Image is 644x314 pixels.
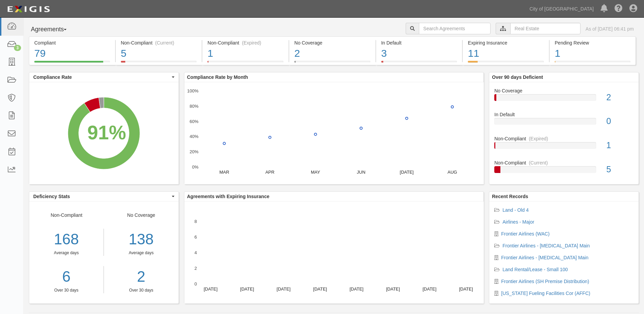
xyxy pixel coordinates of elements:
[29,250,104,256] div: Average days
[555,46,630,61] div: 1
[381,39,457,46] div: In Default
[33,193,170,200] span: Deficiency Stats
[313,286,327,292] text: [DATE]
[104,212,179,293] div: No Coverage
[294,39,370,46] div: No Coverage
[494,111,633,135] a: In Default0
[195,281,197,286] text: 0
[447,170,457,175] text: AUG
[601,163,639,176] div: 5
[489,159,639,166] div: Non-Compliant
[87,119,126,146] div: 91%
[529,135,548,142] div: (Expired)
[526,2,597,16] a: City of [GEOGRAPHIC_DATA]
[204,286,218,292] text: [DATE]
[350,286,364,292] text: [DATE]
[33,74,170,81] span: Compliance Rate
[510,23,581,34] input: Real Estate
[187,194,270,199] b: Agreements with Expiring Insurance
[34,39,110,46] div: Compliant
[463,61,549,66] a: Expiring Insurance11
[189,104,198,109] text: 80%
[121,39,197,46] div: Non-Compliant (Current)
[5,3,52,15] img: logo-5460c22ac91f19d4615b14bd174203de0afe785f0fc80cf4dbbc73dc1793850b.png
[155,39,174,46] div: (Current)
[116,61,202,66] a: Non-Compliant(Current)5
[29,23,80,36] button: Agreements
[240,286,254,292] text: [DATE]
[550,61,636,66] a: Pending Review1
[501,291,590,296] a: [US_STATE] Fueling Facilities Cor (AFFC)
[29,212,104,293] div: Non-Compliant
[501,231,550,237] a: Frontier Airlines (WAC)
[400,170,413,175] text: [DATE]
[109,287,173,293] div: Over 30 days
[376,61,462,66] a: In Default3
[265,170,274,175] text: APR
[489,135,639,142] div: Non-Compliant
[207,46,283,61] div: 1
[187,74,248,80] b: Compliance Rate by Month
[494,135,633,159] a: Non-Compliant(Expired)1
[289,61,375,66] a: No Coverage2
[502,207,529,213] a: Land - Old 4
[29,72,179,82] button: Compliance Rate
[529,159,548,166] div: (Current)
[468,46,544,61] div: 11
[311,170,320,175] text: MAY
[501,255,588,260] a: Frontier Airlines - [MEDICAL_DATA] Main
[501,279,589,284] a: Frontier Airlines (SH Premise Distribution)
[492,194,528,199] b: Recent Records
[494,159,633,178] a: Non-Compliant(Current)5
[502,219,534,225] a: Airlines - Major
[586,25,634,32] div: As of [DATE] 06:41 pm
[502,267,568,272] a: Land Rental/Lease - Small 100
[294,46,370,61] div: 2
[192,164,198,170] text: 0%
[109,266,173,287] div: 2
[187,88,199,93] text: 100%
[189,134,198,139] text: 40%
[195,234,197,240] text: 6
[189,149,198,154] text: 20%
[29,287,104,293] div: Over 30 days
[184,202,484,303] div: A chart.
[614,5,623,13] i: Help Center - Complianz
[357,170,365,175] text: JUN
[422,286,436,292] text: [DATE]
[468,39,544,46] div: Expiring Insurance
[601,91,639,104] div: 2
[14,45,21,51] div: 3
[601,115,639,127] div: 0
[195,219,197,224] text: 8
[189,119,198,124] text: 60%
[29,61,115,66] a: Compliant79
[109,250,173,256] div: Average days
[494,87,633,111] a: No Coverage2
[202,61,289,66] a: Non-Compliant(Expired)1
[121,46,197,61] div: 5
[277,286,291,292] text: [DATE]
[601,139,639,152] div: 1
[195,266,197,271] text: 2
[489,87,639,94] div: No Coverage
[492,74,543,80] b: Over 90 days Deficient
[489,111,639,118] div: In Default
[242,39,261,46] div: (Expired)
[555,39,630,46] div: Pending Review
[207,39,283,46] div: Non-Compliant (Expired)
[29,266,104,287] a: 6
[29,82,179,184] svg: A chart.
[34,46,110,61] div: 79
[386,286,400,292] text: [DATE]
[502,243,590,248] a: Frontier Airlines - [MEDICAL_DATA] Main
[184,82,484,184] svg: A chart.
[459,286,473,292] text: [DATE]
[109,229,173,250] div: 138
[195,250,197,255] text: 4
[29,229,104,250] div: 168
[381,46,457,61] div: 3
